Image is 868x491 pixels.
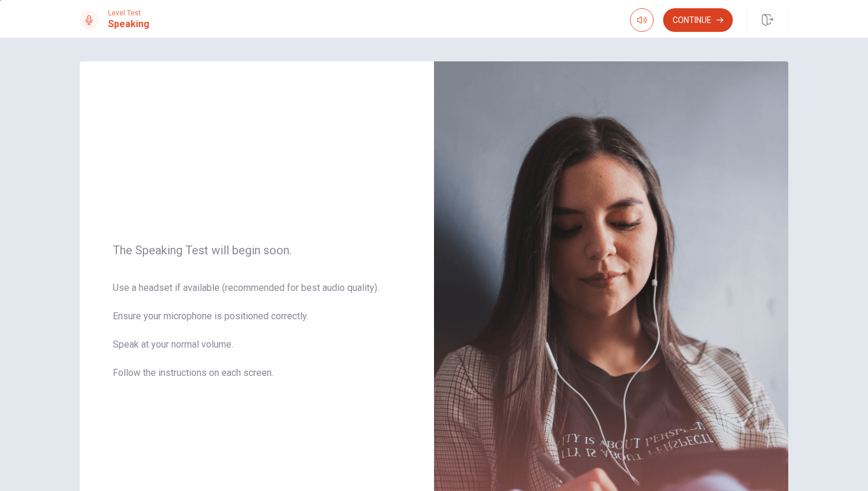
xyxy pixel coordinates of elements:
span: Level Test [108,9,149,17]
h1: Speaking [108,17,149,31]
span: The Speaking Test will begin soon. [113,243,401,257]
span: Use a headset if available (recommended for best audio quality). Ensure your microphone is positi... [113,281,401,394]
button: Continue [663,8,733,32]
